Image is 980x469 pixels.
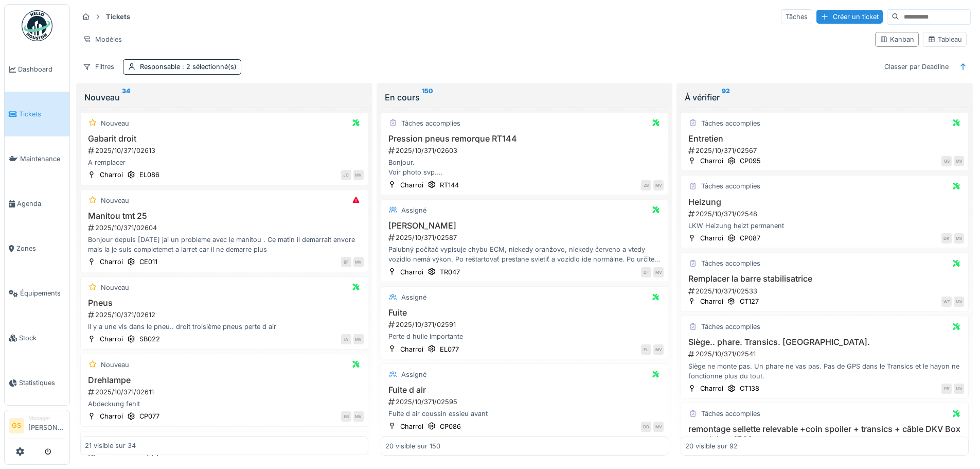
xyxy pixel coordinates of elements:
[139,334,160,344] div: SB022
[85,298,364,308] h3: Pneus
[85,375,364,385] h3: Drehlampe
[685,337,964,347] h3: Siège.. phare. Transics. [GEOGRAPHIC_DATA].
[17,199,65,209] span: Agenda
[20,288,65,298] span: Équipements
[400,180,423,190] div: Charroi
[387,146,664,155] div: 2025/10/371/02603
[102,12,134,22] strong: Tickets
[941,156,952,166] div: GS
[385,409,664,419] div: Fuite d air coussin essieu avant
[85,322,364,332] div: Il y a une vis dans le pneu.. droit troisième pneus perte d air
[139,257,157,267] div: CE011
[401,205,426,215] div: Assigné
[85,134,364,144] h3: Gabarit droit
[641,422,651,432] div: DD
[122,91,130,103] sup: 34
[341,170,351,180] div: JC
[84,91,364,103] div: Nouveau
[20,154,65,164] span: Maintenance
[422,91,433,103] sup: 150
[353,334,364,344] div: MV
[101,118,129,128] div: Nouveau
[941,384,952,394] div: PB
[701,181,760,191] div: Tâches accomplies
[19,378,65,388] span: Statistiques
[9,414,65,439] a: GS Manager[PERSON_NAME]
[385,441,440,451] div: 20 visible sur 150
[954,297,964,307] div: MV
[740,156,761,166] div: CP095
[85,158,364,167] div: A remplacer
[341,334,351,344] div: IA
[400,422,423,431] div: Charroi
[5,226,69,271] a: Zones
[22,10,52,41] img: Badge_color-CXgf-gQk.svg
[653,267,664,277] div: MV
[100,257,123,267] div: Charroi
[385,91,665,103] div: En cours
[701,258,760,268] div: Tâches accomplies
[816,10,883,24] div: Créer un ticket
[100,170,123,180] div: Charroi
[5,47,69,92] a: Dashboard
[685,197,964,207] h3: Heizung
[685,221,964,231] div: LKW Heizung heizt permanent
[685,91,965,103] div: À vérifier
[101,360,129,370] div: Nouveau
[740,233,760,243] div: CP087
[85,441,136,451] div: 21 visible sur 34
[722,91,730,103] sup: 92
[100,411,123,421] div: Charroi
[353,170,364,180] div: MV
[401,118,460,128] div: Tâches accomplies
[781,9,812,24] div: Tâches
[341,411,351,422] div: EB
[700,233,723,243] div: Charroi
[941,297,952,307] div: WT
[87,146,364,155] div: 2025/10/371/02613
[85,399,364,409] div: Abdeckung fehlt
[653,180,664,190] div: MV
[5,92,69,136] a: Tickets
[740,297,759,306] div: CT127
[641,180,651,190] div: ZB
[140,62,237,72] div: Responsable
[19,333,65,343] span: Stock
[19,109,65,119] span: Tickets
[701,322,760,332] div: Tâches accomplies
[5,181,69,226] a: Agenda
[954,156,964,166] div: MV
[18,64,65,74] span: Dashboard
[385,221,664,231] h3: [PERSON_NAME]
[440,267,460,277] div: TR047
[954,233,964,244] div: MV
[101,283,129,292] div: Nouveau
[9,418,24,433] li: GS
[341,257,351,267] div: BF
[5,360,69,405] a: Statistiques
[941,233,952,244] div: DK
[385,385,664,395] h3: Fuite d air
[353,411,364,422] div: MV
[387,397,664,407] div: 2025/10/371/02595
[385,332,664,341] div: Perte d huile importante
[740,384,759,393] div: CT138
[440,422,461,431] div: CP086
[685,361,964,381] div: Siège ne monte pas. Un phare ne vas pas. Pas de GPS dans le Transics et le hayon ne fonctionne pl...
[687,286,964,296] div: 2025/10/371/02533
[880,59,953,74] div: Classer par Deadline
[5,316,69,360] a: Stock
[687,209,964,219] div: 2025/10/371/02548
[685,274,964,284] h3: Remplacer la barre stabilisatrice
[28,414,65,437] li: [PERSON_NAME]
[641,344,651,355] div: FL
[641,267,651,277] div: DT
[400,267,423,277] div: Charroi
[685,441,738,451] div: 20 visible sur 92
[5,271,69,316] a: Équipements
[101,196,129,205] div: Nouveau
[78,32,127,47] div: Modèles
[701,409,760,419] div: Tâches accomplies
[440,180,459,190] div: RT144
[387,233,664,242] div: 2025/10/371/02587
